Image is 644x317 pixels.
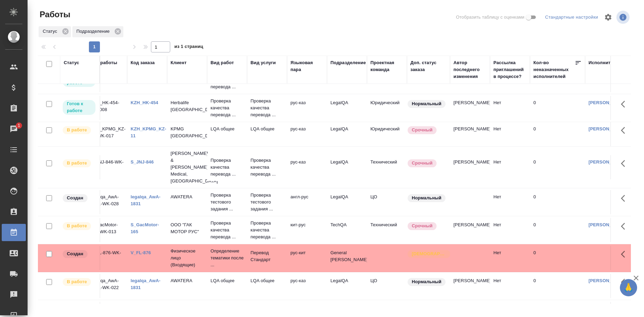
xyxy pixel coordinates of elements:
[367,190,407,214] td: ЦО
[617,155,633,172] button: Здесь прячутся важные кнопки
[623,280,634,295] span: 🙏
[450,274,490,298] td: [PERSON_NAME]
[251,249,284,263] p: Перевод Стандарт
[410,59,447,73] div: Доп. статус заказа
[171,277,204,284] p: AWATERA
[453,59,487,80] div: Автор последнего изменения
[171,59,186,66] div: Клиент
[131,100,158,105] a: KZH_HK-454
[131,126,166,138] a: KZH_KPMG_KZ-11
[589,278,627,283] a: [PERSON_NAME]
[412,222,432,229] p: Срочный
[589,126,627,131] a: [PERSON_NAME]
[530,155,585,179] td: 0
[530,96,585,120] td: 0
[287,218,327,242] td: кит-рус
[620,279,637,296] button: 🙏
[327,218,367,242] td: TechQA
[62,99,96,116] div: Исполнитель может приступить к работе
[62,194,96,203] div: Заказ еще не согласован с клиентом, искать исполнителей рано
[171,126,204,139] p: KPMG [GEOGRAPHIC_DATA]
[211,126,244,132] p: LQA общее
[589,222,627,227] a: [PERSON_NAME]
[412,127,432,133] p: Срочный
[287,274,327,298] td: рус-каз
[211,98,244,118] p: Проверка качества перевода ...
[64,59,79,66] div: Статус
[490,246,530,270] td: Нет
[131,59,155,66] div: Код заказа
[450,218,490,242] td: [PERSON_NAME]
[412,195,441,201] p: Нормальный
[171,99,204,113] p: Herbalife [GEOGRAPHIC_DATA]
[530,246,585,270] td: 0
[251,192,284,212] p: Проверка тестового задания ...
[287,96,327,120] td: рус-каз
[490,96,530,120] td: Нет
[493,59,527,80] div: Рассылка приглашений в процессе?
[617,246,633,262] button: Здесь прячутся важные кнопки
[287,122,327,146] td: рус-каз
[211,59,234,66] div: Вид работ
[67,160,87,167] p: В работе
[67,195,83,201] p: Создан
[72,26,123,37] div: Подразделение
[367,122,407,146] td: Юридический
[171,150,204,185] p: [PERSON_NAME] & [PERSON_NAME] Medical, [GEOGRAPHIC_DATA]
[67,127,87,133] p: В работе
[367,96,407,120] td: Юридический
[327,155,367,179] td: LegalQA
[490,190,530,214] td: Нет
[327,274,367,298] td: LegalQA
[533,59,575,80] div: Кол-во неназначенных исполнителей
[171,248,204,268] p: Физическое лицо (Входящие)
[251,277,284,284] p: LQA общее
[131,222,159,234] a: S_GacMotor-165
[67,250,83,257] p: Создан
[617,122,633,139] button: Здесь прячутся важные кнопки
[530,122,585,146] td: 0
[62,277,96,287] div: Исполнитель выполняет работу
[490,274,530,298] td: Нет
[38,9,70,20] span: Работы
[617,96,633,112] button: Здесь прячутся важные кнопки
[617,218,633,235] button: Здесь прячутся важные кнопки
[211,157,244,178] p: Проверка качества перевода ...
[600,9,616,26] span: Настроить таблицу
[287,246,327,270] td: рус-кит
[67,222,87,229] p: В работе
[2,120,26,138] a: 1
[87,190,127,214] td: legalqa_AwA-1831-WK-028
[211,277,244,284] p: LQA общее
[62,159,96,168] div: Исполнитель выполняет работу
[287,190,327,214] td: англ-рус
[87,246,127,270] td: V_FL-876-WK-008
[367,274,407,298] td: ЦО
[490,218,530,242] td: Нет
[370,59,403,73] div: Проектная команда
[412,250,446,257] p: [DEMOGRAPHIC_DATA]
[171,194,204,200] p: AWATERA
[327,246,367,270] td: General [PERSON_NAME]
[13,122,24,129] span: 1
[62,221,96,231] div: Исполнитель выполняет работу
[589,159,627,165] a: [PERSON_NAME]
[530,274,585,298] td: 0
[251,220,284,240] p: Проверка качества перевода ...
[589,100,627,105] a: [PERSON_NAME]
[327,190,367,214] td: LegalQA
[87,155,127,179] td: S_JNJ-846-WK-011
[211,192,244,212] p: Проверка тестового задания ...
[62,249,96,259] div: Заказ еще не согласован с клиентом, искать исполнителей рано
[87,96,127,120] td: KZH_HK-454-WK-008
[490,122,530,146] td: Нет
[327,122,367,146] td: LegalQA
[67,278,87,285] p: В работе
[490,155,530,179] td: Нет
[367,155,407,179] td: Технический
[456,14,524,21] span: Отобразить таблицу с оценками
[616,11,631,24] span: Посмотреть информацию
[412,278,441,285] p: Нормальный
[251,157,284,178] p: Проверка качества перевода ...
[251,98,284,118] p: Проверка качества перевода ...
